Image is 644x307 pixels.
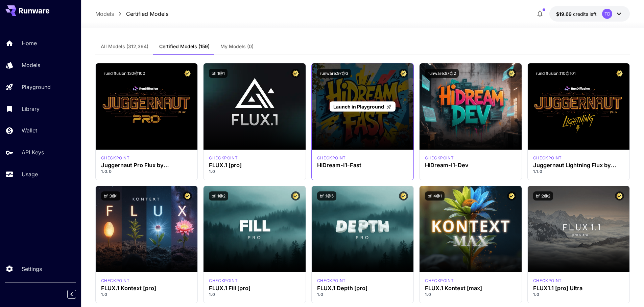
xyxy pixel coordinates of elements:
div: FLUX.1 D [101,155,130,161]
a: Models [95,10,114,18]
p: 1.1.0 [533,168,624,175]
button: bfl:4@1 [425,191,445,201]
button: Certified Model – Vetted for best performance and includes a commercial license. [183,69,192,78]
div: FLUX.1 Kontext [pro] [101,278,130,284]
span: Certified Models (159) [159,43,210,50]
button: rundiffusion:110@101 [533,69,578,78]
p: checkpoint [317,278,346,284]
p: 1.0.0 [101,168,192,175]
p: checkpoint [425,278,454,284]
h3: FLUX.1 Fill [pro] [209,285,300,291]
p: checkpoint [101,155,130,161]
button: bfl:1@1 [209,69,228,78]
button: bfl:1@5 [317,191,336,201]
div: TD [602,9,612,19]
p: Usage [22,170,38,178]
div: Collapse sidebar [72,288,81,300]
div: FLUX.1 D [533,155,562,161]
h3: FLUX1.1 [pro] Ultra [533,285,624,291]
button: Certified Model – Vetted for best performance and includes a commercial license. [291,191,300,201]
h3: Juggernaut Lightning Flux by RunDiffusion [533,162,624,168]
button: Collapse sidebar [67,290,76,299]
div: fluxpro [209,278,238,284]
button: Certified Model – Vetted for best performance and includes a commercial license. [615,69,624,78]
p: checkpoint [101,278,130,284]
p: checkpoint [425,155,454,161]
p: 1.0 [533,291,624,298]
button: bfl:2@2 [533,191,553,201]
a: Launch in Playground [330,101,396,112]
span: $19.69 [556,11,573,17]
p: checkpoint [209,278,238,284]
h3: FLUX.1 [pro] [209,162,300,168]
span: Launch in Playground [333,104,384,110]
div: HiDream Dev [425,155,454,161]
div: HiDream Fast [317,155,346,161]
button: rundiffusion:130@100 [101,69,148,78]
p: Home [22,39,37,47]
h3: FLUX.1 Kontext [pro] [101,285,192,291]
button: Certified Model – Vetted for best performance and includes a commercial license. [507,69,516,78]
p: checkpoint [533,278,562,284]
h3: FLUX.1 Kontext [max] [425,285,516,291]
p: Wallet [22,126,37,134]
div: $19.69156 [556,10,597,18]
button: Certified Model – Vetted for best performance and includes a commercial license. [399,69,408,78]
p: 1.0 [425,291,516,298]
p: 1.0 [209,291,300,298]
h3: Juggernaut Pro Flux by RunDiffusion [101,162,192,168]
div: fluxpro [317,278,346,284]
button: Certified Model – Vetted for best performance and includes a commercial license. [615,191,624,201]
nav: breadcrumb [95,10,168,18]
button: bfl:1@2 [209,191,228,201]
p: checkpoint [533,155,562,161]
p: checkpoint [209,155,238,161]
h3: HiDream-I1-Dev [425,162,516,168]
p: Playground [22,83,51,91]
button: runware:97@2 [425,69,459,78]
button: $19.69156TD [549,6,630,22]
h3: FLUX.1 Depth [pro] [317,285,408,291]
button: bfl:3@1 [101,191,120,201]
p: 1.0 [101,291,192,298]
p: 1.0 [209,168,300,175]
button: Certified Model – Vetted for best performance and includes a commercial license. [399,191,408,201]
p: 1.0 [317,291,408,298]
button: Certified Model – Vetted for best performance and includes a commercial license. [507,191,516,201]
h3: HiDream-I1-Fast [317,162,408,168]
span: credits left [573,11,597,17]
button: Certified Model – Vetted for best performance and includes a commercial license. [183,191,192,201]
a: Certified Models [126,10,168,18]
span: All Models (312,394) [101,43,148,50]
button: runware:97@3 [317,69,351,78]
div: fluxpro [209,155,238,161]
button: Certified Model – Vetted for best performance and includes a commercial license. [291,69,300,78]
p: checkpoint [317,155,346,161]
span: My Models (0) [220,43,254,50]
div: FLUX.1 Kontext [max] [425,278,454,284]
div: fluxultra [533,278,562,284]
p: Library [22,105,40,113]
p: Models [22,61,40,69]
p: Settings [22,265,42,273]
p: API Keys [22,148,44,156]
